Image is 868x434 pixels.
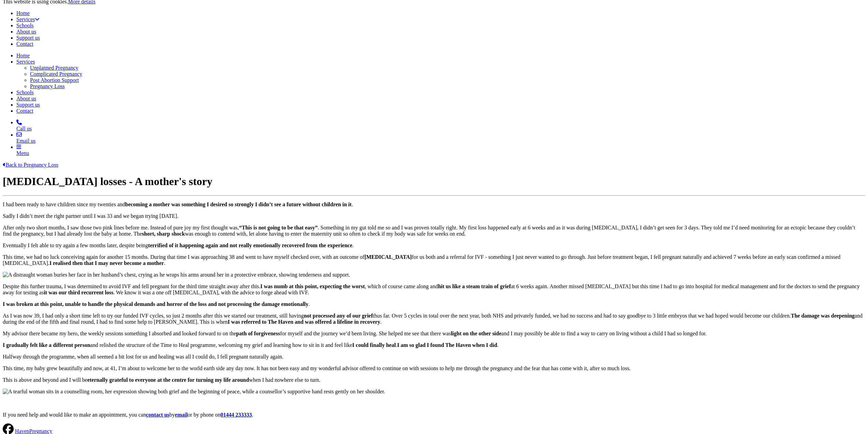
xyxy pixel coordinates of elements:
strong: I was numb at this point, expecting the worst [260,283,365,289]
p: Sadly I didn’t meet the right partner until I was 33 and we began trying [DATE]. [3,213,865,219]
strong: path of forgiveness [236,331,280,336]
strong: I gradually felt like a different person [3,342,90,348]
p: . [3,301,865,307]
a: Menu [16,144,865,156]
p: As I was now 39, I had only a short time left to try our funded IVF cycles, so just 2 months afte... [3,313,865,325]
a: Services [16,59,35,65]
a: Support us [16,102,40,108]
a: Contact [16,41,33,47]
strong: [MEDICAL_DATA] [364,254,412,260]
p: This time, we had no luck conceiving again for another 15 months. During that time I was approach... [3,254,865,266]
p: After only two short months, I saw those two pink lines before me. Instead of pure joy my first t... [3,225,865,237]
strong: light on the other side [451,331,501,336]
h1: [MEDICAL_DATA] losses - A mother's story [3,175,865,188]
p: This time, my baby grew beautifully and now, at 41, I’m about to welcome her to the world earth s... [3,365,865,372]
a: email [175,412,188,418]
strong: “This is not going to be that easy” [239,225,318,230]
div: Menu [16,150,865,156]
a: Contact [16,108,33,114]
strong: not processed any of our grief [304,313,373,319]
strong: short, sharp shock [142,231,185,237]
a: Schools [16,89,34,95]
a: Email us [16,132,865,144]
strong: eternally grateful to everyone at the centre for turning my life around [87,377,249,383]
strong: I am so glad I found The Haven when I did [397,342,497,348]
a: About us [16,29,36,34]
a: Call us [16,120,865,132]
a: Back to Pregnancy Loss [3,162,58,168]
div: Call us [16,126,865,132]
p: Halfway through the programme, when all seemed a bit lost for us and healing was all I could do, ... [3,354,865,360]
a: Home [16,53,30,58]
p: I had been ready to have children since my twenties and . [3,201,865,208]
img: A distraught woman buries her face in her husband’s chest, crying as he wraps his arms around her... [3,272,350,278]
strong: becoming a mother was something I desired so strongly I didn’t see a future without children in it [125,201,352,207]
a: Schools [16,23,34,28]
p: My advisor there became my hero, the weekly sessions something I absorbed and looked forward to o... [3,331,865,337]
a: Post Abortion Support [30,77,79,83]
a: Complicated Pregnancy [30,71,82,77]
strong: it was our third recurrent loss [44,290,113,295]
p: Eventually I felt able to try again a few months later, despite being . [3,242,865,249]
p: and relished the structure of the Time to Heal programme, welcoming my grief and learning how to ... [3,342,865,348]
a: Support us [16,35,40,41]
strong: I was broken at this point, unable to handle the physical demands and horror of the loss and not ... [3,301,308,307]
a: contact us [146,412,170,418]
strong: I realised then that I may never become a mother [49,260,164,266]
a: 01444 233333 [221,412,252,418]
strong: I was referred to The Haven and was offered a lifeline in recovery [228,319,380,325]
div: Email us [16,138,865,144]
a: About us [16,96,36,101]
a: Services [16,16,40,22]
a: Pregnancy Loss [30,83,65,89]
a: Home [16,10,30,16]
strong: The damage was deepening [791,313,855,319]
p: If you need help and would like to make an appointment, you can by or by phone on . [3,412,865,418]
strong: hit us like a steam train of grief [438,283,511,289]
a: HavenPregnancy [15,428,52,434]
img: A tearful woman sits in a counselling room, her expression showing both grief and the beginning o... [3,389,385,395]
strong: I could finally heal [352,342,396,348]
p: This is above and beyond and I will be when I had nowhere else to turn. [3,377,865,383]
p: Despite this further trauma, I was determined to avoid IVF and fell pregnant for the third time s... [3,283,865,296]
strong: terrified of it happening again and not really emotionally recovered from the experience [148,242,352,248]
a: Unplanned Pregnancy [30,65,78,71]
